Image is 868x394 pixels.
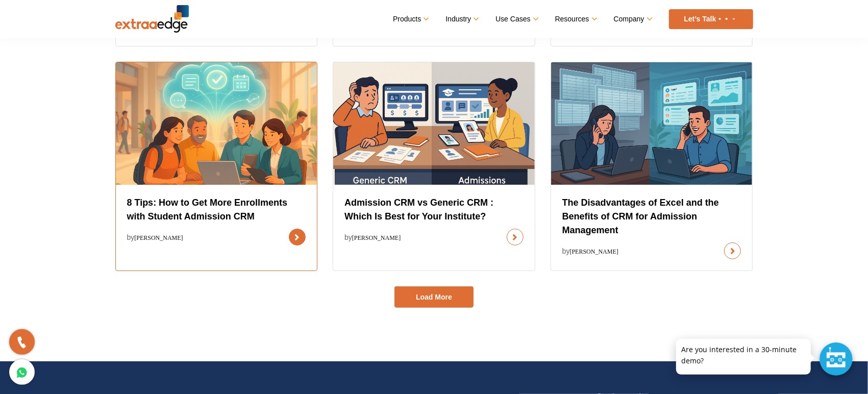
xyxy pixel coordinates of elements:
a: Industry [445,12,478,27]
button: Load More [394,286,474,308]
a: Company [614,12,651,27]
a: Use Cases [495,12,537,27]
a: Resources [555,12,596,27]
div: Chat [820,342,853,376]
a: Products [393,12,428,27]
a: Let’s Talk [669,9,753,29]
